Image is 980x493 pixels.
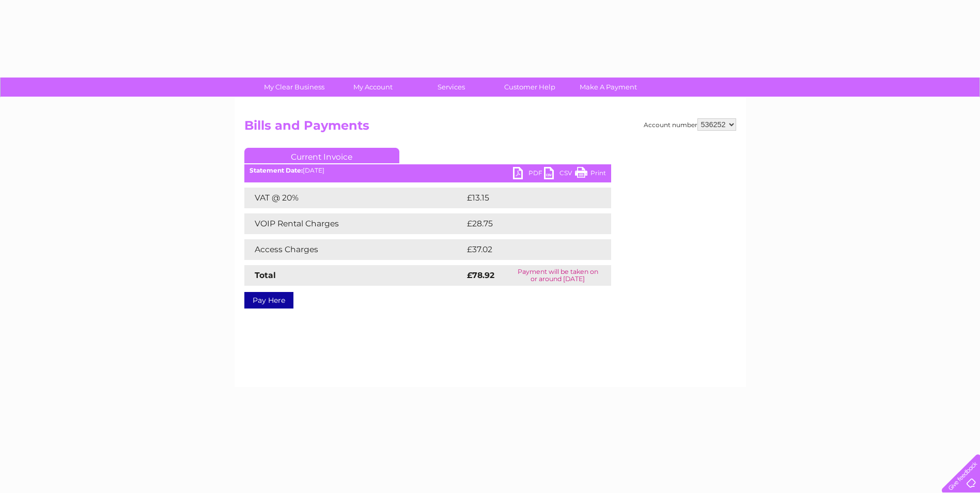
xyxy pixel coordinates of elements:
[467,270,494,280] strong: £78.92
[244,118,736,138] h2: Bills and Payments
[513,167,544,182] a: PDF
[464,213,590,234] td: £28.75
[464,188,588,208] td: £13.15
[644,118,736,131] div: Account number
[244,148,399,163] a: Current Invoice
[255,270,276,280] strong: Total
[487,78,572,97] a: Customer Help
[575,167,606,182] a: Print
[409,78,494,97] a: Services
[244,213,464,234] td: VOIP Rental Charges
[250,166,303,174] b: Statement Date:
[330,78,415,97] a: My Account
[244,239,464,260] td: Access Charges
[544,167,575,182] a: CSV
[464,239,590,260] td: £37.02
[244,188,464,208] td: VAT @ 20%
[566,78,651,97] a: Make A Payment
[244,167,611,174] div: [DATE]
[505,265,611,286] td: Payment will be taken on or around [DATE]
[252,78,337,97] a: My Clear Business
[244,292,293,309] a: Pay Here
